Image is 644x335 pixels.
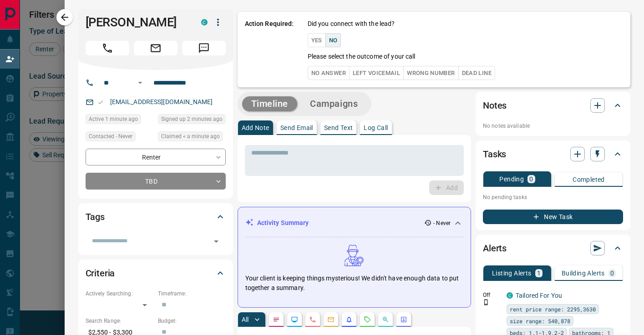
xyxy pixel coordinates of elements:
[86,15,188,30] h1: [PERSON_NAME]
[492,270,532,276] p: Listing Alerts
[280,125,313,131] p: Send Email
[529,176,533,182] p: 0
[562,270,605,276] p: Building Alerts
[89,132,132,141] span: Contacted - Never
[86,149,226,165] div: Renter
[86,206,226,228] div: Tags
[483,210,623,224] button: New Task
[483,299,489,305] svg: Push Notification Only
[134,41,177,55] span: Email
[483,98,507,113] h2: Notes
[610,270,614,276] p: 0
[516,292,562,299] a: Tailored For You
[158,114,226,127] div: Tue Sep 16 2025
[182,41,226,55] span: Message
[201,19,208,25] div: condos.ca
[382,316,389,323] svg: Opportunities
[301,96,367,111] button: Campaigns
[242,316,249,323] p: All
[458,66,495,80] button: Dead Line
[245,19,294,80] p: Action Required:
[349,66,404,80] button: Left Voicemail
[97,99,104,105] svg: Email Valid
[273,316,280,323] svg: Notes
[483,143,623,165] div: Tasks
[483,291,501,299] p: Off
[364,125,388,131] p: Log Call
[309,316,316,323] svg: Calls
[86,290,153,298] p: Actively Searching:
[510,305,596,314] span: rent price range: 2295,3630
[86,173,226,190] div: TBD
[245,274,464,293] p: Your client is keeping things mysterious! We didn't have enough data to put together a summary.
[483,190,623,204] p: No pending tasks
[403,66,458,80] button: Wrong Number
[161,132,220,141] span: Claimed < a minute ago
[86,317,153,325] p: Search Range:
[86,210,105,224] h2: Tags
[483,122,623,130] p: No notes available
[325,33,341,47] button: No
[433,219,451,227] p: - Never
[573,176,605,183] p: Completed
[308,52,416,61] p: Please select the outcome of your call
[242,125,269,131] p: Add Note
[364,316,371,323] svg: Requests
[291,316,298,323] svg: Lead Browsing Activity
[158,131,226,144] div: Tue Sep 16 2025
[89,115,138,124] span: Active 1 minute ago
[210,235,223,248] button: Open
[483,147,506,161] h2: Tasks
[483,241,507,255] h2: Alerts
[507,292,513,299] div: condos.ca
[257,218,309,228] p: Activity Summary
[86,262,226,284] div: Criteria
[110,98,213,105] a: [EMAIL_ADDRESS][DOMAIN_NAME]
[400,316,407,323] svg: Agent Actions
[158,317,226,325] p: Budget:
[324,125,353,131] p: Send Text
[308,66,350,80] button: No Answer
[86,114,153,127] div: Tue Sep 16 2025
[510,316,570,325] span: size range: 540,878
[158,290,226,298] p: Timeframe:
[537,270,541,276] p: 1
[499,176,524,182] p: Pending
[86,266,115,280] h2: Criteria
[245,215,464,231] div: Activity Summary- Never
[483,237,623,259] div: Alerts
[161,115,223,124] span: Signed up 2 minutes ago
[308,33,326,47] button: Yes
[308,19,395,29] p: Did you connect with the lead?
[242,96,298,111] button: Timeline
[327,316,335,323] svg: Emails
[135,77,146,88] button: Open
[345,316,353,323] svg: Listing Alerts
[86,41,129,55] span: Call
[483,95,623,116] div: Notes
